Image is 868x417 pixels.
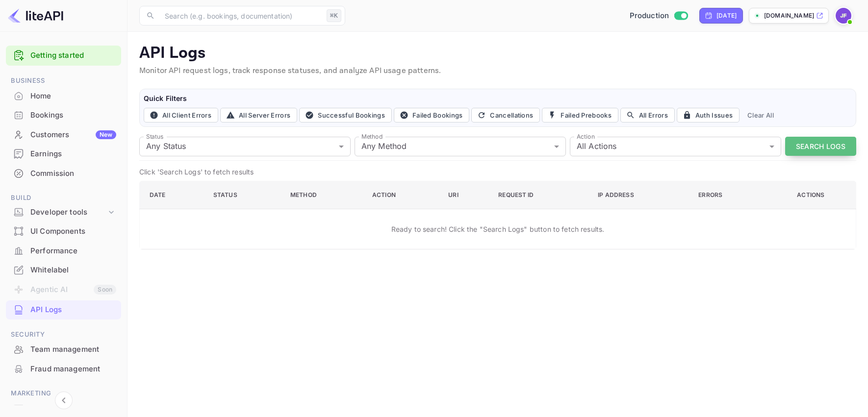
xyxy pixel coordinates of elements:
[630,10,669,22] span: Production
[471,108,540,123] button: Cancellations
[6,46,121,66] div: Getting started
[6,125,121,145] div: CustomersNew
[6,75,121,86] span: Business
[30,207,106,218] div: Developer tools
[6,145,121,164] div: Earnings
[361,132,383,141] label: Method
[577,132,595,141] label: Action
[299,108,392,123] button: Successful Bookings
[764,11,814,20] p: [DOMAIN_NAME]
[6,261,121,279] a: Whitelabel
[327,9,341,22] div: ⌘K
[144,93,852,104] h6: Quick Filters
[626,10,692,22] div: Switch to Sandbox mode
[140,181,205,209] th: Date
[30,168,116,179] div: Commission
[391,224,605,234] p: Ready to search! Click the "Search Logs" button to fetch results.
[159,6,323,25] input: Search (e.g. bookings, documentation)
[364,181,440,209] th: Action
[6,87,121,105] a: Home
[6,360,121,379] div: Fraud management
[6,300,121,319] div: API Logs
[836,8,851,24] img: Jenny Frimer
[6,388,121,399] span: Marketing
[6,340,121,358] a: Team management
[716,11,737,20] div: [DATE]
[6,300,121,319] a: API Logs
[785,137,856,156] button: Search Logs
[690,181,767,209] th: Errors
[139,44,856,63] p: API Logs
[282,181,364,209] th: Method
[6,87,121,106] div: Home
[6,242,121,261] div: Performance
[30,50,116,61] a: Getting started
[30,245,116,257] div: Performance
[6,106,121,125] div: Bookings
[6,360,121,378] a: Fraud management
[205,181,282,209] th: Status
[30,304,116,316] div: API Logs
[490,181,590,209] th: Request ID
[146,132,163,141] label: Status
[6,164,121,182] a: Commission
[30,148,116,160] div: Earnings
[6,329,121,340] span: Security
[220,108,297,123] button: All Server Errors
[139,167,856,177] p: Click 'Search Logs' to fetch results
[570,137,781,156] div: All Actions
[30,91,116,102] div: Home
[6,106,121,124] a: Bookings
[590,181,690,209] th: IP Address
[394,108,470,123] button: Failed Bookings
[620,108,675,123] button: All Errors
[6,242,121,260] a: Performance
[6,164,121,183] div: Commission
[677,108,740,123] button: Auth Issues
[6,340,121,359] div: Team management
[440,181,490,209] th: URI
[30,110,116,121] div: Bookings
[6,145,121,163] a: Earnings
[699,8,743,24] div: Click to change the date range period
[30,364,116,375] div: Fraud management
[139,137,351,156] div: Any Status
[768,181,856,209] th: Actions
[55,392,73,409] button: Collapse navigation
[6,125,121,144] a: CustomersNew
[355,137,566,156] div: Any Method
[30,344,116,355] div: Team management
[30,403,116,415] div: Vouchers
[6,204,121,221] div: Developer tools
[743,108,778,123] button: Clear All
[6,222,121,241] div: UI Components
[6,261,121,280] div: Whitelabel
[6,222,121,240] a: UI Components
[30,226,116,237] div: UI Components
[8,8,63,24] img: LiteAPI logo
[139,65,856,77] p: Monitor API request logs, track response statuses, and analyze API usage patterns.
[6,193,121,203] span: Build
[542,108,618,123] button: Failed Prebooks
[96,130,116,139] div: New
[30,129,116,141] div: Customers
[30,265,116,276] div: Whitelabel
[144,108,218,123] button: All Client Errors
